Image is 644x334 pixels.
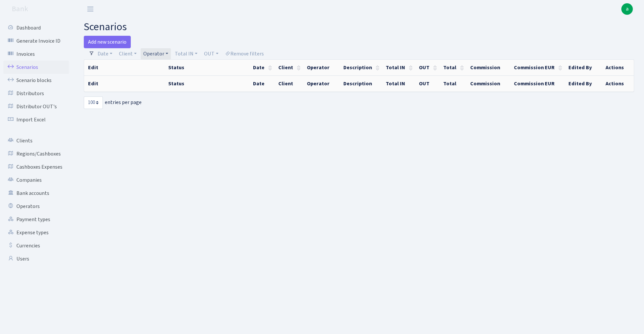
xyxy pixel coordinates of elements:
[3,200,69,213] a: Operators
[116,48,139,59] a: Client
[382,60,415,75] th: Total IN
[439,60,466,75] th: Total
[3,61,69,74] a: Scenarios
[222,48,266,59] a: Remove filters
[3,187,69,200] a: Bank accounts
[602,75,634,92] th: Actions
[84,60,164,75] th: Edit
[3,252,69,265] a: Users
[3,87,69,100] a: Distributors
[3,160,69,174] a: Cashboxes Expenses
[3,21,69,34] a: Dashboard
[82,4,99,14] button: Toggle navigation
[339,75,382,92] th: Description
[84,96,103,109] select: entries per page
[3,34,69,48] a: Generate Invoice ID
[274,60,303,75] th: Client
[602,60,634,75] th: Actions
[621,3,633,15] a: a
[84,75,164,92] th: Edit
[303,60,339,75] th: Operator
[382,75,415,92] th: Total IN
[3,100,69,113] a: Distributor OUT's
[439,75,466,92] th: Total
[249,60,274,75] th: Date
[3,174,69,187] a: Companies
[510,75,564,92] th: Commission EUR
[201,48,221,59] a: OUT
[3,48,69,61] a: Invoices
[84,19,127,34] span: scenarios
[3,74,69,87] a: Scenario blocks
[564,60,602,75] th: Edited By
[84,96,142,109] label: entries per page
[3,239,69,252] a: Currencies
[3,134,69,147] a: Clients
[466,75,510,92] th: Commission
[466,60,510,75] th: Commission
[141,48,171,59] a: Operator
[164,60,249,75] th: Status
[172,48,200,59] a: Total IN
[339,60,382,75] th: Description
[84,36,131,48] a: Add new scenario
[415,60,439,75] th: OUT
[564,75,602,92] th: Edited By
[3,147,69,160] a: Regions/Cashboxes
[3,113,69,126] a: Import Excel
[249,75,274,92] th: Date
[415,75,439,92] th: OUT
[95,48,115,59] a: Date
[510,60,564,75] th: Commission EUR
[164,75,249,92] th: Status
[3,226,69,239] a: Expense types
[303,75,339,92] th: Operator
[274,75,303,92] th: Client
[3,213,69,226] a: Payment types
